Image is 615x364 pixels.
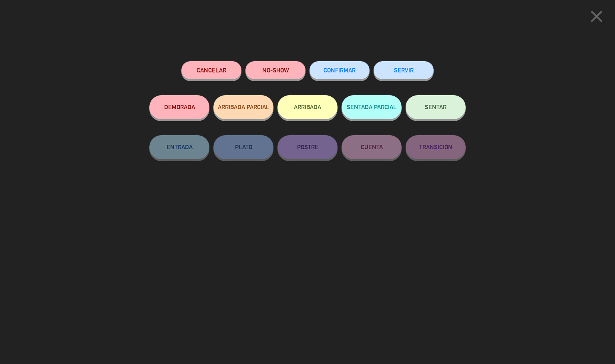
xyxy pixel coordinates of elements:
button: DEMORADA [149,95,209,119]
span: CONFIRMAR [324,67,356,74]
button: SENTADA PARCIAL [342,95,402,119]
span: SENTAR [425,104,446,110]
button: SENTAR [406,95,466,119]
button: POSTRE [277,135,338,159]
i: close [587,6,607,26]
button: close [584,6,609,30]
span: ARRIBADA PARCIAL [218,104,269,110]
button: ARRIBADA [277,95,338,119]
button: Cancelar [181,61,241,79]
button: TRANSICIÓN [406,135,466,159]
button: CUENTA [342,135,402,159]
button: ENTRADA [149,135,209,159]
button: NO-SHOW [245,61,305,79]
button: ARRIBADA PARCIAL [213,95,273,119]
button: PLATO [213,135,273,159]
button: SERVIR [374,61,434,79]
button: CONFIRMAR [310,61,370,79]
